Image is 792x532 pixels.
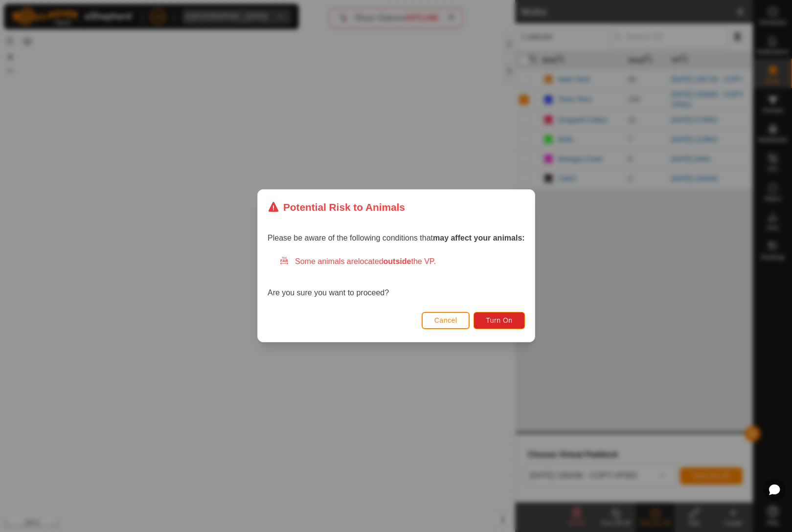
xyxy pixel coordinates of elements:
button: Cancel [421,312,470,329]
strong: may affect your animals: [433,234,525,243]
span: Please be aware of the following conditions that [268,234,525,243]
strong: outside [383,258,411,266]
div: Some animals are [279,256,525,268]
span: located the VP. [358,258,436,266]
div: Potential Risk to Animals [268,199,405,215]
span: Cancel [434,317,457,325]
div: Are you sure you want to proceed? [268,256,525,299]
button: Turn On [474,312,524,329]
span: Turn On [486,317,512,325]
